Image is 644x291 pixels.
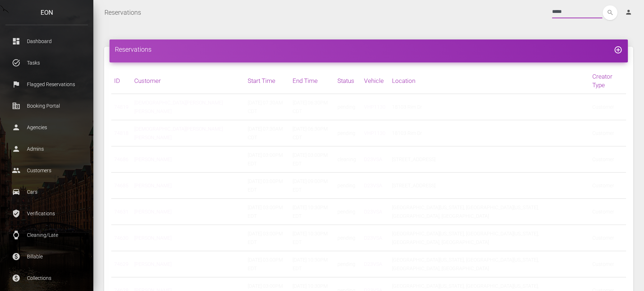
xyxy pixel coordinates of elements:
[290,251,335,277] td: [DATE] 10:30PM EDT
[114,183,129,188] a: 74685
[11,144,83,154] p: Admins
[364,235,382,241] a: D23VSA
[5,75,88,93] a: flag Flagged Reservations
[114,235,129,241] a: 74630
[5,161,88,179] a: people Customers
[5,205,88,222] a: verified_user Verifications
[364,209,382,215] a: D23VSA
[115,45,622,54] h4: Reservations
[114,156,129,162] a: 74686
[11,100,83,111] p: Booking Portal
[11,208,83,219] p: Verifications
[335,94,361,120] td: pending
[290,120,335,146] td: [DATE] 06:30PM CDT
[589,94,626,120] td: Customer
[589,173,626,199] td: Customer
[335,173,361,199] td: pending
[104,4,141,22] a: Reservations
[290,146,335,173] td: [DATE] 03:00PM EDT
[245,94,290,120] td: [DATE] 07:30AM CDT
[290,173,335,199] td: [DATE] 09:00PM EDT
[614,46,622,53] a: add_circle_outline
[134,156,172,162] a: [PERSON_NAME]
[245,251,290,277] td: [DATE] 03:00PM EDT
[11,79,83,90] p: Flagged Reservations
[335,199,361,225] td: pending
[364,130,386,136] a: VHP1130
[114,261,129,267] a: 74629
[625,9,632,16] i: person
[5,140,88,158] a: person Admins
[5,97,88,115] a: corporate_fare Booking Portal
[620,5,639,20] a: person
[245,146,290,173] td: [DATE] 03:00PM EDT
[589,146,626,173] td: Customer
[5,54,88,72] a: task_alt Tasks
[364,104,386,110] a: VHP1130
[134,100,223,114] a: [DEMOGRAPHIC_DATA][PERSON_NAME] [PERSON_NAME]
[290,94,335,120] td: [DATE] 06:30PM CDT
[335,68,361,94] th: Status
[589,251,626,277] td: Customer
[589,225,626,251] td: Customer
[131,68,245,94] th: Customer
[11,165,83,176] p: Customers
[11,230,83,240] p: Cleaning/Late
[245,173,290,199] td: [DATE] 03:00PM EDT
[114,130,129,136] a: 74818
[290,68,335,94] th: End Time
[364,183,382,188] a: D23VSA
[134,235,172,241] a: [PERSON_NAME]
[589,68,626,94] th: Creator Type
[290,225,335,251] td: [DATE] 10:30PM EDT
[364,156,382,162] a: D23VSA
[114,209,129,215] a: 74631
[335,146,361,173] td: cleaning
[11,36,83,47] p: Dashboard
[134,183,172,188] a: [PERSON_NAME]
[5,248,88,266] a: paid Billable
[11,187,83,197] p: Cars
[5,183,88,201] a: drive_eta Cars
[389,120,589,146] td: 18103 Rim Dr
[335,251,361,277] td: pending
[134,126,223,140] a: [DEMOGRAPHIC_DATA][PERSON_NAME] [PERSON_NAME]
[245,199,290,225] td: [DATE] 03:00PM EDT
[389,146,589,173] td: [STREET_ADDRESS]
[290,199,335,225] td: [DATE] 10:30PM EDT
[589,199,626,225] td: Customer
[335,225,361,251] td: pending
[11,122,83,133] p: Agencies
[361,68,389,94] th: Vehicle
[5,269,88,287] a: paid Collections
[134,261,172,267] a: [PERSON_NAME]
[11,273,83,283] p: Collections
[389,251,589,277] td: [GEOGRAPHIC_DATA][US_STATE], [GEOGRAPHIC_DATA][US_STATE], [GEOGRAPHIC_DATA], [GEOGRAPHIC_DATA]
[114,104,129,110] a: 74819
[11,251,83,262] p: Billable
[389,173,589,199] td: [STREET_ADDRESS]
[245,120,290,146] td: [DATE] 07:30AM CDT
[111,68,131,94] th: ID
[134,209,172,215] a: [PERSON_NAME]
[389,199,589,225] td: [GEOGRAPHIC_DATA][US_STATE], [GEOGRAPHIC_DATA][US_STATE], [GEOGRAPHIC_DATA], [GEOGRAPHIC_DATA]
[364,261,382,267] a: D23VSA
[389,94,589,120] td: 18103 Rim Dr
[5,226,88,244] a: watch Cleaning/Late
[614,46,622,54] i: add_circle_outline
[5,118,88,136] a: person Agencies
[603,5,617,20] button: search
[389,68,589,94] th: Location
[335,120,361,146] td: pending
[389,225,589,251] td: [GEOGRAPHIC_DATA][US_STATE], [GEOGRAPHIC_DATA][US_STATE], [GEOGRAPHIC_DATA], [GEOGRAPHIC_DATA]
[245,225,290,251] td: [DATE] 03:00PM EDT
[589,120,626,146] td: Customer
[11,57,83,68] p: Tasks
[245,68,290,94] th: Start Time
[5,32,88,50] a: dashboard Dashboard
